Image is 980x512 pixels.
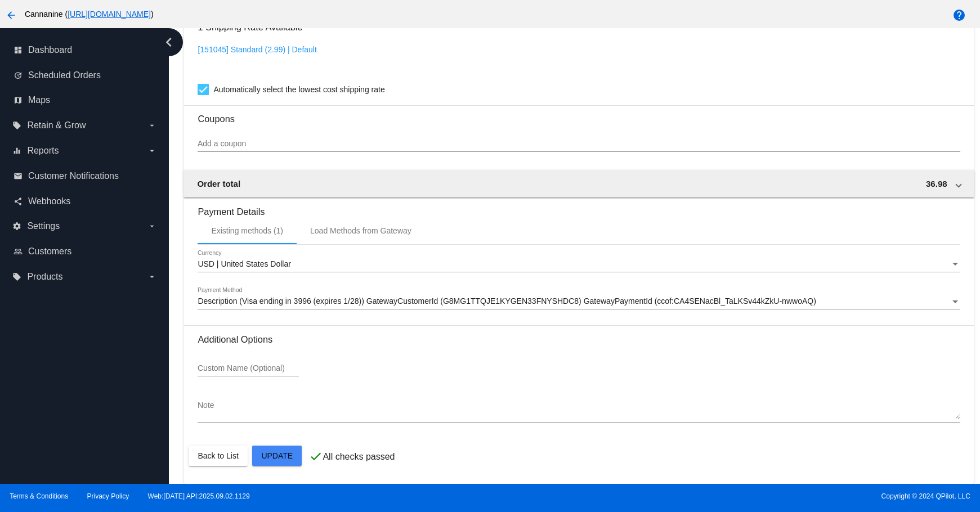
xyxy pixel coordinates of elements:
span: Settings [27,221,60,231]
mat-select: Payment Method [198,297,960,306]
mat-icon: help [952,8,966,22]
h3: Payment Details [198,198,960,217]
span: USD | United States Dollar [198,259,290,268]
span: Order total [197,179,240,188]
i: settings [12,222,21,231]
input: Custom Name (Optional) [198,364,299,373]
div: Load Methods from Gateway [310,226,411,235]
a: Terms & Conditions [10,492,68,500]
mat-icon: arrow_back [5,8,18,22]
a: [URL][DOMAIN_NAME] [68,10,151,19]
i: update [14,71,23,80]
span: Maps [28,95,50,105]
p: All checks passed [323,452,395,462]
i: chevron_left [160,33,178,51]
a: share Webhooks [14,192,156,210]
span: Scheduled Orders [28,70,101,80]
i: local_offer [12,121,21,130]
i: local_offer [12,272,21,281]
a: [151045] Standard (2.99) | Default [198,45,316,54]
span: Back to List [198,451,238,460]
i: map [14,96,23,105]
span: Products [27,272,62,282]
a: update Scheduled Orders [14,66,156,84]
span: Automatically select the lowest cost shipping rate [213,83,384,96]
i: arrow_drop_down [147,272,156,281]
div: Existing methods (1) [211,226,283,235]
span: Update [261,451,293,460]
a: map Maps [14,91,156,109]
mat-icon: check [309,450,323,463]
i: arrow_drop_down [147,146,156,155]
mat-select: Currency [198,260,960,269]
i: people_outline [14,247,23,256]
span: Cannanine ( ) [25,10,154,19]
i: equalizer [12,146,21,155]
mat-expansion-panel-header: Order total 36.98 [184,170,974,197]
span: Description (Visa ending in 3996 (expires 1/28)) GatewayCustomerId (G8MG1TTQJE1KYGEN33FNYSHDC8) G... [198,297,816,306]
i: share [14,197,23,206]
h3: Coupons [198,105,960,124]
a: people_outline Customers [14,242,156,261]
i: arrow_drop_down [147,121,156,130]
button: Update [252,446,302,466]
span: 36.98 [926,179,947,188]
span: Customers [28,246,71,257]
a: email Customer Notifications [14,167,156,185]
span: Dashboard [28,45,72,55]
h3: Additional Options [198,334,960,345]
span: Retain & Grow [27,120,86,131]
a: Web:[DATE] API:2025.09.02.1129 [148,492,250,500]
a: dashboard Dashboard [14,41,156,59]
span: Customer Notifications [28,171,119,181]
span: Reports [27,146,59,156]
button: Back to List [189,446,247,466]
span: Copyright © 2024 QPilot, LLC [500,492,970,500]
span: Webhooks [28,196,70,206]
i: dashboard [14,46,23,55]
i: arrow_drop_down [147,222,156,231]
input: Add a coupon [198,140,960,149]
i: email [14,172,23,181]
a: Privacy Policy [87,492,129,500]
